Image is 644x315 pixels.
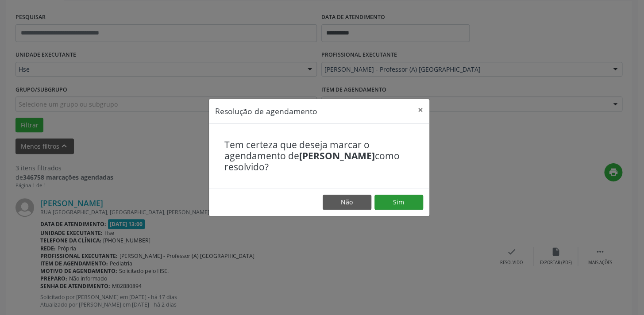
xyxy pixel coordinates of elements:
[299,150,375,162] b: [PERSON_NAME]
[215,105,317,117] h5: Resolução de agendamento
[323,195,371,210] button: Não
[412,99,429,121] button: Close
[224,139,414,173] h4: Tem certeza que deseja marcar o agendamento de como resolvido?
[374,195,423,210] button: Sim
